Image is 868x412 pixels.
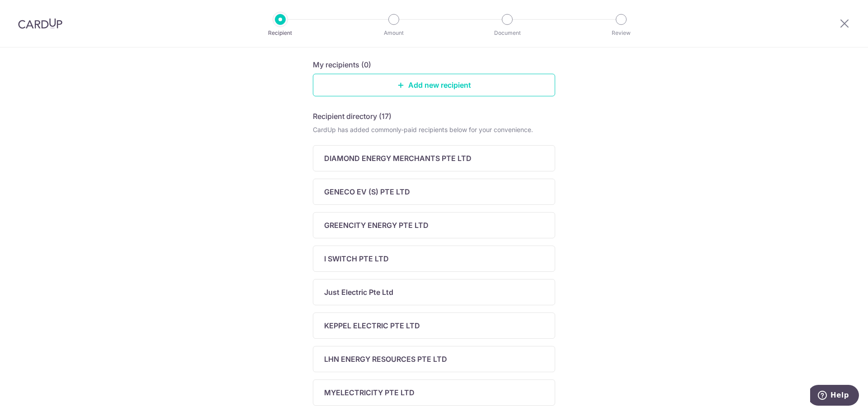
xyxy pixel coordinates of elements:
[313,74,555,96] a: Add new recipient
[18,18,62,29] img: CardUp
[324,387,415,398] p: MYELECTRICITY PTE LTD
[313,111,392,122] h5: Recipient directory (17)
[324,287,393,298] p: Just Electric Pte Ltd
[313,59,371,70] h5: My recipients (0)
[324,253,389,264] p: I SWITCH PTE LTD
[324,153,472,164] p: DIAMOND ENERGY MERCHANTS PTE LTD
[313,125,555,134] div: CardUp has added commonly-paid recipients below for your convenience.
[324,186,410,197] p: GENECO EV (S) PTE LTD
[588,28,655,38] p: Review
[810,385,859,407] iframe: Opens a widget where you can find more information
[474,28,541,38] p: Document
[324,354,447,365] p: LHN ENERGY RESOURCES PTE LTD
[247,28,314,38] p: Recipient
[324,220,429,231] p: GREENCITY ENERGY PTE LTD
[324,320,420,331] p: KEPPEL ELECTRIC PTE LTD
[360,28,427,38] p: Amount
